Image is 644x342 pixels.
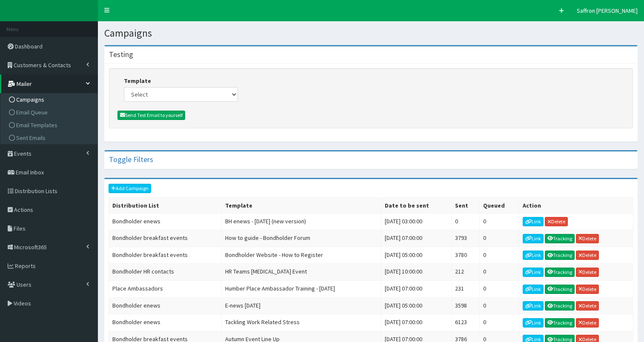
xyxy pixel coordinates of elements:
[576,251,599,260] a: Delete
[3,131,97,144] a: Sent Emails
[221,197,381,213] th: Template
[109,280,222,297] td: Place Ambassadors
[109,230,222,247] td: Bondholder breakfast events
[479,264,519,281] td: 0
[523,268,544,277] a: Link
[221,280,381,297] td: Humber Place Ambassador Training - [DATE]
[381,264,452,281] td: [DATE] 10:00:00
[452,247,480,264] td: 3780
[109,213,222,230] td: Bondholder enews
[109,184,151,193] a: Add Campaign
[14,206,33,214] span: Actions
[124,77,151,85] label: Template
[221,230,381,247] td: How to guide - Bondholder Forum
[109,51,133,58] h4: Testing
[381,297,452,314] td: [DATE] 05:00:00
[577,7,638,14] span: Saffron [PERSON_NAME]
[576,268,599,277] a: Delete
[479,280,519,297] td: 0
[523,234,544,243] a: Link
[479,197,519,213] th: Queued
[17,281,31,288] span: Users
[545,234,575,243] a: Tracking
[452,297,480,314] td: 3598
[109,314,222,331] td: Bondholder enews
[452,197,480,213] th: Sent
[3,119,97,131] a: Email Templates
[479,213,519,230] td: 0
[14,299,31,307] span: Videos
[16,134,46,142] span: Sent Emails
[479,297,519,314] td: 0
[479,314,519,331] td: 0
[221,213,381,230] td: BH enews - [DATE] (new version)
[576,234,599,243] a: Delete
[523,251,544,260] a: Link
[221,264,381,281] td: HR Teams [MEDICAL_DATA] Event
[545,251,575,260] a: Tracking
[381,247,452,264] td: [DATE] 05:00:00
[523,217,544,226] a: Link
[15,43,43,50] span: Dashboard
[519,197,633,213] th: Action
[545,301,575,311] a: Tracking
[14,243,47,251] span: Microsoft365
[545,285,575,294] a: Tracking
[109,297,222,314] td: Bondholder enews
[545,217,568,226] a: Delete
[576,285,599,294] a: Delete
[14,225,26,232] span: Files
[221,247,381,264] td: Bondholder Website - How to Register
[523,285,544,294] a: Link
[17,80,32,88] span: Mailer
[545,268,575,277] a: Tracking
[16,96,44,103] span: Campaigns
[109,264,222,281] td: Bondholder HR contacts
[16,121,57,129] span: Email Templates
[452,264,480,281] td: 212
[479,230,519,247] td: 0
[109,197,222,213] th: Distribution List
[452,314,480,331] td: 6123
[15,262,36,270] span: Reports
[221,297,381,314] td: E-news [DATE]
[104,28,638,39] h1: Campaigns
[452,280,480,297] td: 231
[117,111,185,120] button: Send Test Email to yourself
[3,93,97,106] a: Campaigns
[479,247,519,264] td: 0
[109,247,222,264] td: Bondholder breakfast events
[545,318,575,328] a: Tracking
[452,213,480,230] td: 0
[576,301,599,311] a: Delete
[381,230,452,247] td: [DATE] 07:00:00
[381,314,452,331] td: [DATE] 07:00:00
[14,150,31,157] span: Events
[381,280,452,297] td: [DATE] 07:00:00
[3,106,97,119] a: Email Queue
[15,187,57,195] span: Distribution Lists
[221,314,381,331] td: Tackling Work Related Stress
[16,168,44,176] span: Email Inbox
[381,197,452,213] th: Date to be sent
[109,154,153,164] a: Toggle Filters
[14,61,71,69] span: Customers & Contacts
[576,318,599,328] a: Delete
[523,318,544,328] a: Link
[523,301,544,311] a: Link
[452,230,480,247] td: 3793
[16,108,48,116] span: Email Queue
[381,213,452,230] td: [DATE] 03:00:00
